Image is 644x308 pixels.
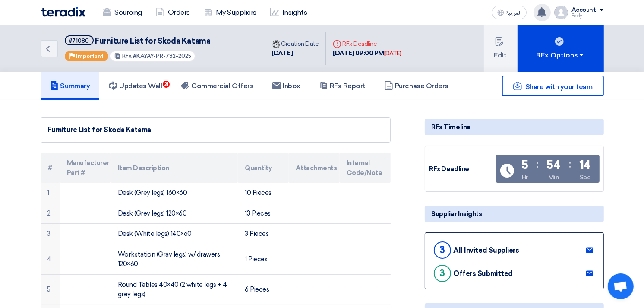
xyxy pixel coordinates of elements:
div: [DATE] [272,48,319,58]
div: Hr [522,173,528,182]
div: Open chat [608,273,634,299]
div: Fady [571,13,604,18]
a: My Suppliers [197,3,263,22]
span: Important [76,53,104,59]
div: RFx Deadline [429,164,494,174]
div: 14 [579,159,591,171]
div: RFx Timeline [425,119,604,135]
h5: Purchase Orders [385,82,448,90]
td: 1 [41,183,60,203]
span: 21 [163,81,170,88]
div: Offers Submitted [454,270,513,278]
span: العربية [506,10,521,16]
div: Furniture List for Skoda Katama [48,125,383,135]
h5: Summary [50,82,90,90]
a: Insights [263,3,314,22]
div: Supplier Insights [425,206,604,222]
td: 6 Pieces [238,274,289,305]
div: 3 [434,265,451,282]
td: 3 [41,224,60,244]
td: 5 [41,274,60,305]
div: Creation Date [272,39,319,48]
td: Round Tables 40×40 (2 white legs + 4 grey legs) [111,274,238,305]
div: Account [571,6,596,14]
a: Orders [149,3,197,22]
a: Updates Wall21 [99,72,171,100]
td: 2 [41,203,60,224]
th: Manufacturer Part # [60,153,111,183]
div: [DATE] [384,49,401,58]
span: Share with your team [525,83,592,91]
td: Desk (White legs) 140×60 [111,224,238,244]
div: 5 [521,159,528,171]
td: 10 Pieces [238,183,289,203]
td: 4 [41,244,60,274]
img: profile_test.png [554,6,568,19]
div: : [537,156,539,172]
a: Sourcing [96,3,149,22]
h5: Furniture List for Skoda Katama [65,35,211,46]
td: Desk (Grey legs) 120×60 [111,203,238,224]
th: Internal Code/Note [340,153,391,183]
td: 13 Pieces [238,203,289,224]
span: Furniture List for Skoda Katama [95,36,210,46]
img: Teradix logo [41,7,85,17]
div: Sec [580,173,590,182]
td: Desk (Grey legs) 160×60 [111,183,238,203]
td: 3 Pieces [238,224,289,244]
div: RFx Options [536,50,585,60]
div: 3 [434,241,451,259]
div: #71080 [69,38,89,44]
div: : [569,156,571,172]
button: العربية [492,6,527,19]
div: RFx Deadline [333,39,401,48]
span: RFx [122,53,132,59]
div: [DATE] 09:00 PM [333,48,401,58]
h5: Inbox [272,82,300,90]
h5: Commercial Offers [181,82,253,90]
h5: Updates Wall [109,82,162,90]
h5: RFx Report [319,82,366,90]
th: Item Description [111,153,238,183]
a: Summary [41,72,100,100]
th: Quantity [238,153,289,183]
button: RFx Options [518,25,604,72]
a: Inbox [263,72,310,100]
a: Commercial Offers [171,72,263,100]
td: Workstation (Gray legs) w/ drawers 120×60 [111,244,238,274]
button: Edit [484,25,518,72]
div: 54 [547,159,561,171]
div: All Invited Suppliers [454,246,519,254]
th: # [41,153,60,183]
th: Attachments [289,153,340,183]
a: RFx Report [310,72,375,100]
span: #KAYAY-PR-732-2025 [133,53,191,59]
a: Purchase Orders [375,72,458,100]
td: 1 Pieces [238,244,289,274]
div: Min [548,173,559,182]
